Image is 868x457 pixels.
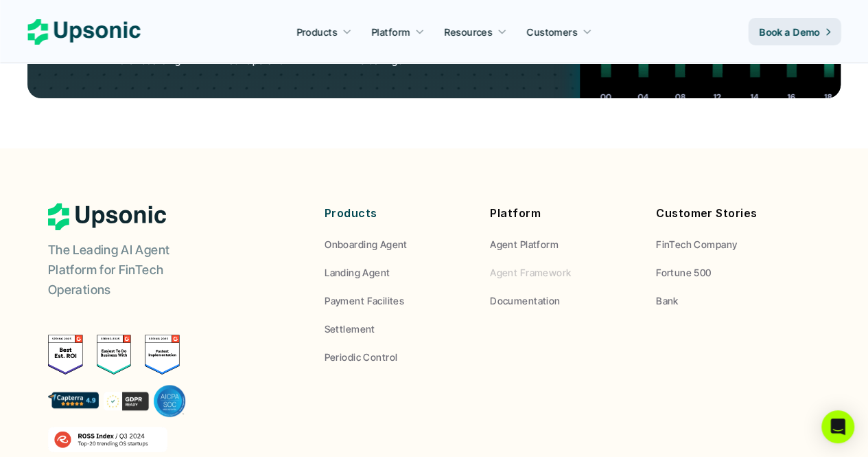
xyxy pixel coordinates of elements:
[656,237,737,252] p: FinTech Company
[325,265,470,280] a: Landing Agent
[371,25,410,39] p: Platform
[821,410,854,443] div: Open Intercom Messenger
[48,241,220,300] p: The Leading AI Agent Platform for FinTech Operations
[325,203,470,223] p: Products
[490,293,560,308] p: Documentation
[325,293,470,308] a: Payment Facilites
[490,237,559,252] p: Agent Platform
[325,350,398,364] p: Periodic Control
[445,25,493,39] p: Resources
[288,19,360,44] a: Products
[490,293,635,308] a: Documentation
[656,265,712,280] p: Fortune 500
[490,203,635,223] p: Platform
[527,25,578,39] p: Customers
[325,293,404,308] p: Payment Facilites
[656,203,801,223] p: Customer Stories
[325,322,470,336] a: Settlement
[325,237,408,252] p: Onboarding Agent
[296,25,337,39] p: Products
[325,350,470,364] a: Periodic Control
[325,322,375,336] p: Settlement
[656,293,679,308] p: Bank
[759,25,820,39] p: Book a Demo
[748,18,841,45] a: Book a Demo
[325,237,470,252] a: Onboarding Agent
[490,265,571,280] p: Agent Framework
[325,265,390,280] p: Landing Agent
